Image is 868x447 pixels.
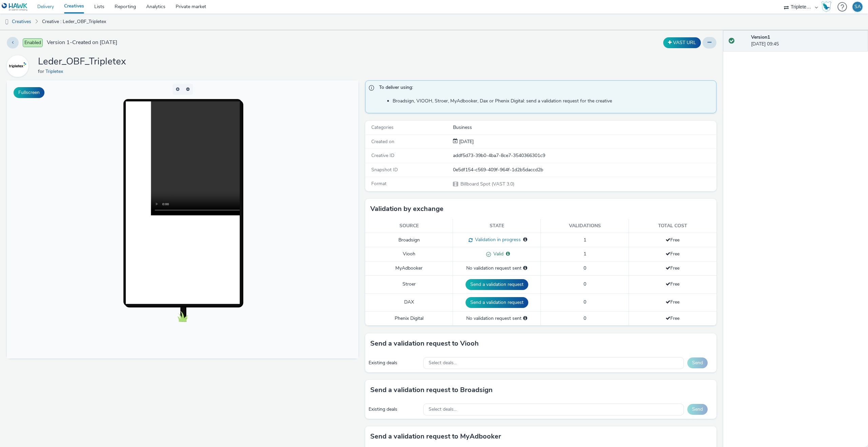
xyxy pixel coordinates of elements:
[821,1,834,12] a: Hawk Academy
[466,279,528,290] button: Send a validation request
[370,385,493,395] h3: Send a validation request to Broadsign
[393,98,713,104] li: Broadsign, VIOOH, Stroer, MyAdbooker, Dax or Phenix Digital: send a validation request for the cr...
[365,233,453,247] td: Broadsign
[629,219,716,233] th: Total cost
[666,281,679,287] span: Free
[371,180,387,187] span: Format
[453,124,716,131] div: Business
[369,406,420,413] div: Existing deals
[584,315,586,322] span: 0
[460,181,514,187] span: Billboard Spot (VAST 3.0)
[584,265,586,271] span: 0
[666,265,679,271] span: Free
[584,299,586,305] span: 0
[369,359,420,366] div: Existing deals
[854,2,861,12] div: SA
[584,237,586,243] span: 1
[370,204,443,214] h3: Validation by exchange
[666,237,679,243] span: Free
[523,315,527,322] div: Please select a deal below and click on Send to send a validation request to Phenix Digital.
[14,87,44,98] button: Fullscreen
[7,63,31,69] a: Tripletex
[371,167,398,173] span: Snapshot ID
[38,55,126,68] h1: Leder_OBF_Tripletex
[365,275,453,293] td: Stroer
[3,19,10,25] img: dooh
[453,219,541,233] th: State
[663,37,701,48] button: VAST URL
[458,138,474,145] div: Creation 22 September 2025, 09:45
[666,315,679,322] span: Free
[821,1,831,12] img: Hawk Academy
[466,297,528,308] button: Send a validation request
[370,431,501,442] h3: Send a validation request to MyAdbooker
[365,247,453,261] td: Viooh
[491,251,504,257] span: Valid
[8,56,27,76] img: Tripletex
[453,152,716,159] div: addf5d73-39b0-4ba7-8ce7-3540366301c9
[371,138,394,145] span: Created on
[662,37,703,48] div: Duplicate the creative as a VAST URL
[453,167,716,173] div: 0e5df154-c569-409f-964f-1d2b5daccd2b
[379,84,710,93] span: To deliver using:
[751,34,770,40] strong: Version 1
[371,152,394,159] span: Creative ID
[365,311,453,325] td: Phenix Digital
[584,251,586,257] span: 1
[666,299,679,305] span: Free
[456,265,537,272] div: No validation request sent
[751,34,863,48] div: [DATE] 09:45
[23,38,43,47] span: Enabled
[666,251,679,257] span: Free
[523,265,527,272] div: Please select a deal below and click on Send to send a validation request to MyAdbooker.
[541,219,629,233] th: Validations
[38,68,45,75] span: for
[365,293,453,311] td: DAX
[456,315,537,322] div: No validation request sent
[473,236,521,243] span: Validation in progress
[371,124,394,131] span: Categories
[2,3,28,11] img: undefined Logo
[429,407,457,412] span: Select deals...
[687,404,708,415] button: Send
[39,14,110,30] a: Creative : Leder_OBF_Tripletex
[429,360,457,366] span: Select deals...
[687,357,708,368] button: Send
[47,39,117,46] span: Version 1 - Created on [DATE]
[365,219,453,233] th: Source
[45,68,66,75] a: Tripletex
[584,281,586,287] span: 0
[458,138,474,145] span: [DATE]
[365,261,453,275] td: MyAdbooker
[370,338,479,349] h3: Send a validation request to Viooh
